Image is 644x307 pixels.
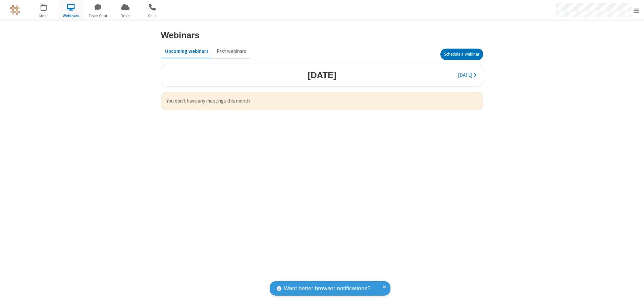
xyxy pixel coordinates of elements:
span: Team Chat [86,13,111,19]
button: Schedule a Webinar [440,49,483,60]
span: [DATE] [458,72,472,78]
span: Want better browser notifications? [284,284,370,293]
span: Calls [140,13,165,19]
img: QA Selenium DO NOT DELETE OR CHANGE [10,5,20,15]
button: Upcoming webinars [161,45,213,58]
span: Webinars [58,13,84,19]
button: [DATE] [454,69,480,82]
span: You don't have any meetings this month [166,97,478,105]
button: Past webinars [213,45,250,58]
span: Drive [113,13,138,19]
span: Meet [31,13,56,19]
h3: Webinars [161,30,200,40]
h3: [DATE] [308,70,336,80]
